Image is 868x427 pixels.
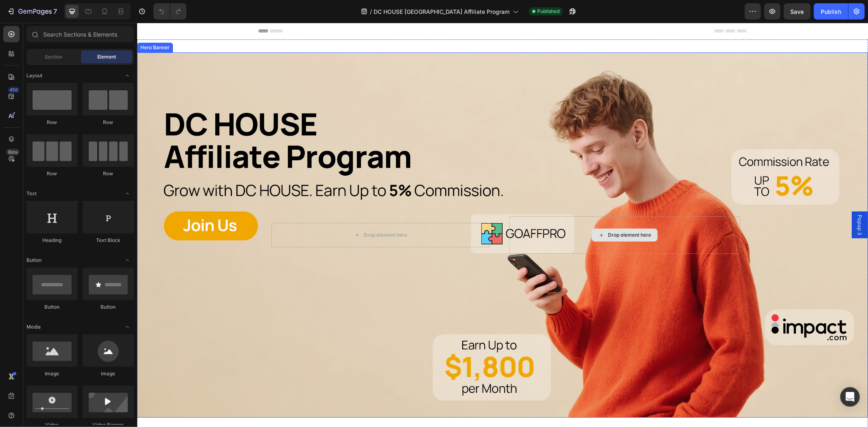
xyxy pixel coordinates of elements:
div: Text Block [83,237,134,244]
div: Undo/Redo [153,3,186,20]
span: Toggle open [121,320,134,333]
span: Toggle open [121,69,134,82]
span: Button [26,257,42,264]
div: Publish [821,7,841,16]
span: Element [97,53,116,61]
span: Layout [26,72,42,79]
span: DC HOUSE [GEOGRAPHIC_DATA] Affiliate Program [374,7,509,16]
span: Media [26,323,41,331]
span: Popup 3 [719,192,727,212]
span: / [370,7,372,16]
div: Row [83,119,134,126]
div: Button [83,303,134,311]
input: Search Sections & Elements [26,26,134,42]
div: Open Intercom Messenger [840,387,860,407]
span: Toggle open [121,254,134,267]
div: Row [26,119,78,126]
div: 450 [8,87,20,93]
button: 7 [3,3,61,20]
button: Save [784,3,811,20]
button: Publish [814,3,848,20]
div: Beta [6,149,20,155]
span: Text [26,190,37,197]
p: 7 [53,7,57,16]
div: Image [26,370,78,377]
div: Row [26,170,78,177]
span: Toggle open [121,187,134,200]
div: Drop element here [471,209,514,216]
span: Section [45,53,63,61]
span: Save [791,8,804,15]
iframe: To enrich screen reader interactions, please activate Accessibility in Grammarly extension settings [137,23,868,427]
div: Image [83,370,134,377]
div: Button [26,303,78,311]
span: Published [537,8,560,15]
div: Hero Banner [2,21,34,28]
div: Row [83,170,134,177]
div: Drop element here [227,209,270,216]
div: Heading [26,237,78,244]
